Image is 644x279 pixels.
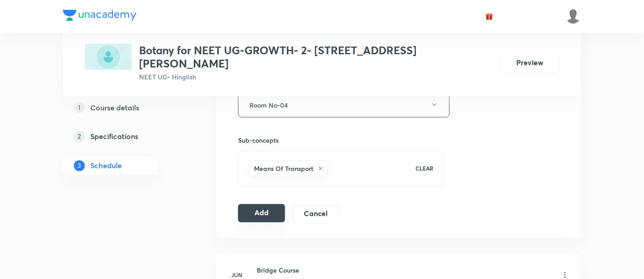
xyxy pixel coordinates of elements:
[238,93,450,118] button: Room No-04
[139,72,493,82] p: NEET UG • Hinglish
[254,164,313,174] h6: Means Of Transport
[238,136,443,145] h6: Sub-concepts
[501,52,559,73] button: Preview
[90,160,122,171] h5: Schedule
[139,44,493,70] h3: Botany for NEET UG-GROWTH- 2- [STREET_ADDRESS][PERSON_NAME]
[90,131,138,142] h5: Specifications
[238,204,285,222] button: Add
[63,10,136,23] a: Company Logo
[485,12,493,21] img: avatar
[416,165,434,173] p: CLEAR
[63,10,136,21] img: Company Logo
[292,205,339,223] button: Cancel
[74,131,85,142] p: 2
[90,102,139,113] h5: Course details
[85,44,132,70] img: 1503ECEC-8CFD-440D-8469-3267287DF07B_plus.png
[74,102,85,113] p: 1
[482,9,497,24] button: avatar
[63,98,187,116] a: 1Course details
[566,9,581,24] img: Mustafa kamal
[63,127,187,145] a: 2Specifications
[257,266,380,275] h6: Bridge Course
[74,160,85,171] p: 3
